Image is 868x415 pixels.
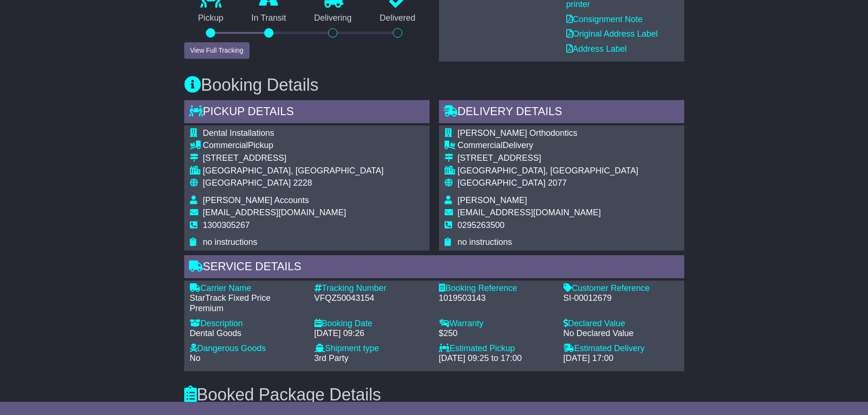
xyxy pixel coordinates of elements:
div: Pickup [203,141,384,151]
div: Booking Date [314,319,430,329]
span: 1300305267 [203,220,250,230]
div: $250 [439,329,554,339]
div: [DATE] 09:26 [314,329,430,339]
span: no instructions [203,237,258,247]
div: [GEOGRAPHIC_DATA], [GEOGRAPHIC_DATA] [203,166,384,176]
span: 2228 [293,178,312,188]
span: [EMAIL_ADDRESS][DOMAIN_NAME] [203,208,346,217]
span: [GEOGRAPHIC_DATA] [203,178,291,188]
div: Estimated Delivery [563,344,679,354]
div: Estimated Pickup [439,344,554,354]
div: Tracking Number [314,283,430,294]
span: Commercial [458,141,503,150]
span: [EMAIL_ADDRESS][DOMAIN_NAME] [458,208,601,217]
div: Pickup Details [184,100,430,125]
div: Service Details [184,255,684,281]
span: No [190,353,201,363]
span: [PERSON_NAME] Orthodontics [458,128,578,138]
a: Original Address Label [566,29,658,39]
div: [GEOGRAPHIC_DATA], [GEOGRAPHIC_DATA] [458,166,639,176]
p: Pickup [184,13,238,23]
div: [DATE] 17:00 [563,353,679,364]
h3: Booked Package Details [184,385,684,404]
div: Carrier Name [190,283,305,294]
h3: Booking Details [184,76,684,94]
span: [PERSON_NAME] Accounts [203,196,309,205]
span: 3rd Party [314,353,349,363]
div: Customer Reference [563,283,679,294]
div: Warranty [439,319,554,329]
p: In Transit [237,13,300,23]
div: Delivery Details [439,100,684,125]
p: Delivered [366,13,430,23]
span: no instructions [458,237,512,247]
span: Dental Installations [203,128,274,138]
div: SI-00012679 [563,293,679,304]
div: Description [190,319,305,329]
div: 1019503143 [439,293,554,304]
span: 0295263500 [458,220,505,230]
button: View Full Tracking [184,42,250,59]
div: Declared Value [563,319,679,329]
span: [PERSON_NAME] [458,196,527,205]
span: 2077 [548,178,567,188]
div: Booking Reference [439,283,554,294]
div: Shipment type [314,344,430,354]
div: StarTrack Fixed Price Premium [190,293,305,313]
p: Delivering [300,13,366,23]
div: [STREET_ADDRESS] [203,153,384,164]
div: Dental Goods [190,329,305,339]
div: [DATE] 09:25 to 17:00 [439,353,554,364]
div: VFQZ50043154 [314,293,430,304]
a: Address Label [566,44,627,54]
a: Consignment Note [566,15,643,24]
div: [STREET_ADDRESS] [458,153,639,164]
span: Commercial [203,141,248,150]
div: Delivery [458,141,639,151]
div: Dangerous Goods [190,344,305,354]
span: [GEOGRAPHIC_DATA] [458,178,546,188]
div: No Declared Value [563,329,679,339]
